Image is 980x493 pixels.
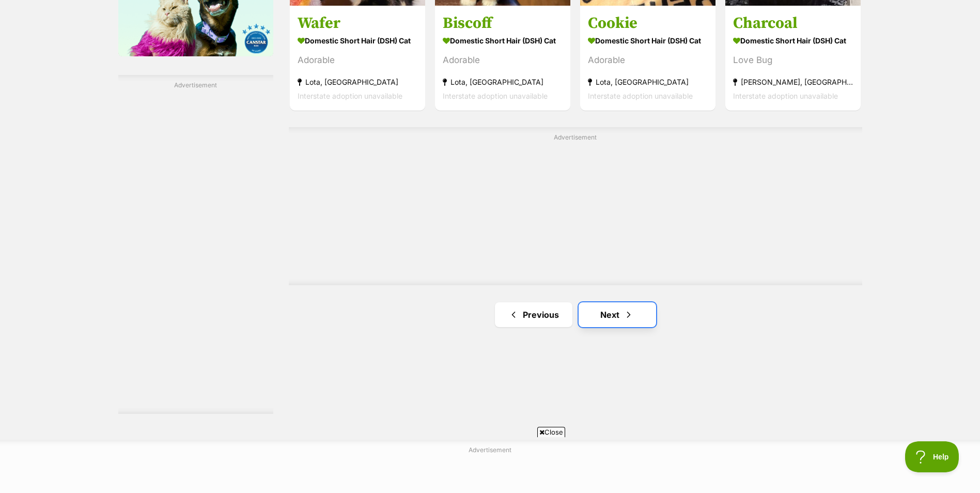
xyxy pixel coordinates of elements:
strong: Domestic Short Hair (DSH) Cat [443,33,563,48]
iframe: Advertisement [325,146,826,275]
h3: Cookie [588,13,708,33]
span: Close [537,427,565,437]
span: Interstate adoption unavailable [443,91,548,100]
strong: Lota, [GEOGRAPHIC_DATA] [588,75,708,89]
a: Previous page [495,302,572,327]
a: Next page [579,302,656,327]
a: Cookie Domestic Short Hair (DSH) Cat Adorable Lota, [GEOGRAPHIC_DATA] Interstate adoption unavail... [580,6,715,111]
a: Charcoal Domestic Short Hair (DSH) Cat Love Bug [PERSON_NAME], [GEOGRAPHIC_DATA] Interstate adopt... [725,6,861,111]
a: Wafer Domestic Short Hair (DSH) Cat Adorable Lota, [GEOGRAPHIC_DATA] Interstate adoption unavailable [290,6,425,111]
h3: Wafer [298,13,417,33]
h3: Biscoff [443,13,563,33]
div: Advertisement [289,127,862,286]
div: Love Bug [733,53,853,67]
strong: Domestic Short Hair (DSH) Cat [298,33,417,48]
strong: [PERSON_NAME], [GEOGRAPHIC_DATA] [733,75,853,89]
nav: Pagination [289,302,862,327]
div: Adorable [588,53,708,67]
div: Advertisement [118,75,273,414]
iframe: Advertisement [118,94,273,404]
iframe: Help Scout Beacon - Open [905,441,959,472]
strong: Lota, [GEOGRAPHIC_DATA] [443,75,563,89]
div: Adorable [298,53,417,67]
span: Interstate adoption unavailable [298,91,402,100]
div: Adorable [443,53,563,67]
strong: Lota, [GEOGRAPHIC_DATA] [298,75,417,89]
h3: Charcoal [733,13,853,33]
iframe: Advertisement [302,441,678,488]
span: Interstate adoption unavailable [588,91,693,100]
strong: Domestic Short Hair (DSH) Cat [588,33,708,48]
a: Biscoff Domestic Short Hair (DSH) Cat Adorable Lota, [GEOGRAPHIC_DATA] Interstate adoption unavai... [435,6,570,111]
span: Interstate adoption unavailable [733,91,838,100]
strong: Domestic Short Hair (DSH) Cat [733,33,853,48]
